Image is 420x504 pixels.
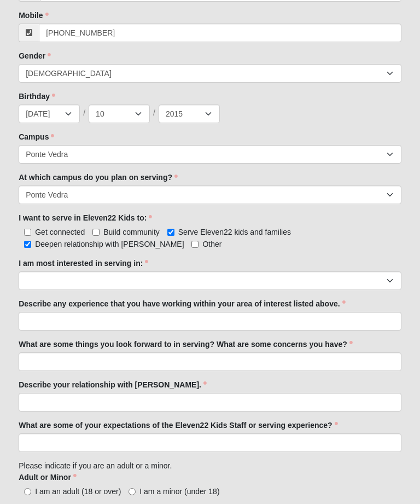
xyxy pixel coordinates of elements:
input: Other [191,241,199,248]
label: Adult or Minor [19,472,77,483]
label: Birthday [19,91,55,102]
span: Deepen relationship with [PERSON_NAME] [35,240,184,249]
input: Serve Eleven22 kids and families [167,229,174,236]
span: Get connected [35,228,85,237]
label: Describe your relationship with [PERSON_NAME]. [19,380,207,391]
label: I am most interested in serving in: [19,258,148,269]
label: I want to serve in Eleven22 Kids to: [19,213,152,224]
label: Campus [19,132,54,143]
label: Gender [19,51,51,62]
label: Mobile [19,10,48,21]
span: / [153,108,155,120]
label: At which campus do you plan on serving? [19,172,178,183]
input: Get connected [24,229,31,236]
span: / [83,108,85,120]
label: What are some of your expectations of the Eleven22 Kids Staff or serving experience? [19,420,337,431]
span: I am an adult (18 or over) [35,488,121,496]
span: I am a minor (under 18) [139,488,219,496]
span: Serve Eleven22 kids and families [178,228,291,237]
input: I am a minor (under 18) [129,489,136,496]
input: Deepen relationship with [PERSON_NAME] [24,241,31,248]
span: Other [202,240,221,249]
input: I am an adult (18 or over) [24,489,31,496]
span: Build community [103,228,160,237]
input: Build community [92,229,100,236]
label: What are some things you look forward to in serving? What are some concerns you have? [19,339,353,350]
label: Describe any experience that you have working within your area of interest listed above. [19,299,345,310]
